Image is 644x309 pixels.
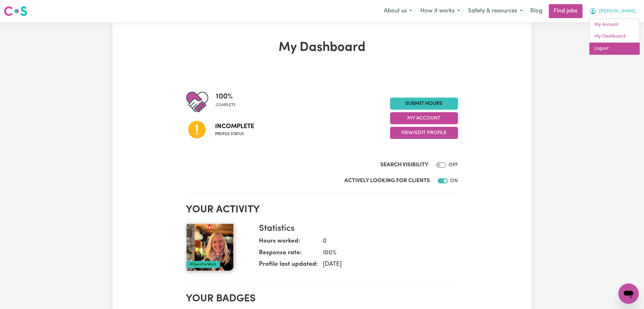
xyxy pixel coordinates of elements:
img: Your profile picture [186,223,234,271]
a: My Account [590,19,640,31]
dd: 100 % [318,249,453,258]
img: Careseekers logo [4,5,27,17]
a: Submit Hours [390,98,458,110]
label: Actively Looking for Clients [345,177,430,185]
button: About us [380,4,416,18]
div: Profile completeness: 100% [216,91,241,113]
a: Blog [527,4,546,18]
button: How it works [416,4,464,18]
dt: Response rate: [259,249,318,260]
span: 100 % [216,91,236,102]
h2: Your activity [186,204,458,216]
dd: 0 [318,237,453,246]
button: My Account [585,4,640,18]
h1: My Dashboard [186,40,458,55]
a: My Dashboard [590,31,640,43]
dt: Profile last updated: [259,260,318,272]
span: complete [216,102,236,108]
div: #OpenForWork [186,261,220,268]
button: View/Edit Profile [390,127,458,139]
span: ON [451,178,458,183]
label: Search Visibility [381,161,429,169]
div: My Account [589,18,640,55]
span: OFF [449,162,458,168]
button: My Account [390,112,458,124]
dd: [DATE] [318,260,453,269]
h2: Your badges [186,293,458,305]
span: Incomplete [215,122,254,131]
button: Safety & resources [464,4,527,18]
iframe: Button to launch messaging window [619,284,639,304]
h3: Statistics [259,223,453,234]
span: Profile status [215,131,254,137]
dt: Hours worked: [259,237,318,249]
span: [PERSON_NAME] [600,8,636,15]
a: Logout [590,43,640,55]
a: Careseekers logo [4,4,27,18]
a: Find jobs [549,4,583,18]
